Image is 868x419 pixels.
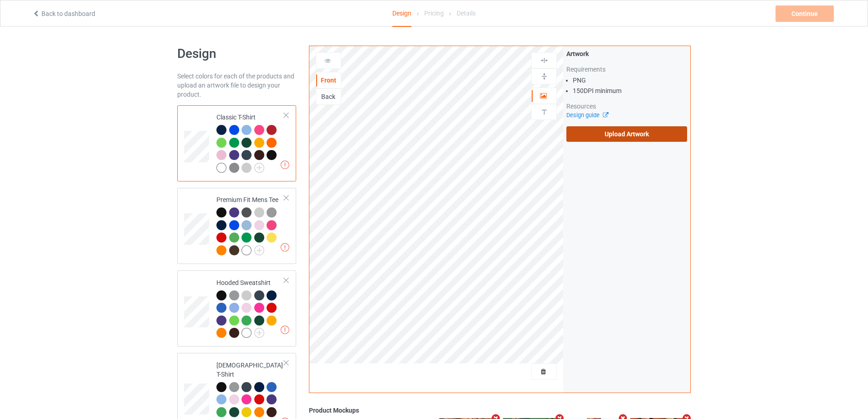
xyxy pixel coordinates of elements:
[216,278,284,337] div: Hooded Sweatshirt
[573,86,687,95] li: 150 DPI minimum
[177,105,296,181] div: Classic T-Shirt
[254,163,264,173] img: svg+xml;base64,PD94bWwgdmVyc2lvbj0iMS4wIiBlbmNvZGluZz0iVVRGLTgiPz4KPHN2ZyB3aWR0aD0iMjJweCIgaGVpZ2...
[392,0,411,27] div: Design
[281,326,289,334] img: exclamation icon
[309,406,691,415] div: Product Mockups
[573,76,687,85] li: PNG
[281,160,289,169] img: exclamation icon
[316,92,341,101] div: Back
[216,195,284,254] div: Premium Fit Mens Tee
[566,49,687,58] div: Artwork
[177,72,296,99] div: Select colors for each of the products and upload an artwork file to design your product.
[424,0,444,26] div: Pricing
[229,163,239,173] img: heather_texture.png
[566,65,687,74] div: Requirements
[566,126,687,142] label: Upload Artwork
[177,188,296,264] div: Premium Fit Mens Tee
[316,76,341,85] div: Front
[540,56,549,65] img: svg%3E%0A
[457,0,476,26] div: Details
[281,243,289,252] img: exclamation icon
[254,245,264,255] img: svg+xml;base64,PD94bWwgdmVyc2lvbj0iMS4wIiBlbmNvZGluZz0iVVRGLTgiPz4KPHN2ZyB3aWR0aD0iMjJweCIgaGVpZ2...
[254,328,264,338] img: svg+xml;base64,PD94bWwgdmVyc2lvbj0iMS4wIiBlbmNvZGluZz0iVVRGLTgiPz4KPHN2ZyB3aWR0aD0iMjJweCIgaGVpZ2...
[566,112,608,119] a: Design guide
[267,207,277,217] img: heather_texture.png
[177,46,296,62] h1: Design
[540,108,549,116] img: svg%3E%0A
[177,270,296,347] div: Hooded Sweatshirt
[566,102,687,111] div: Resources
[216,113,284,172] div: Classic T-Shirt
[540,72,549,81] img: svg%3E%0A
[32,10,95,17] a: Back to dashboard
